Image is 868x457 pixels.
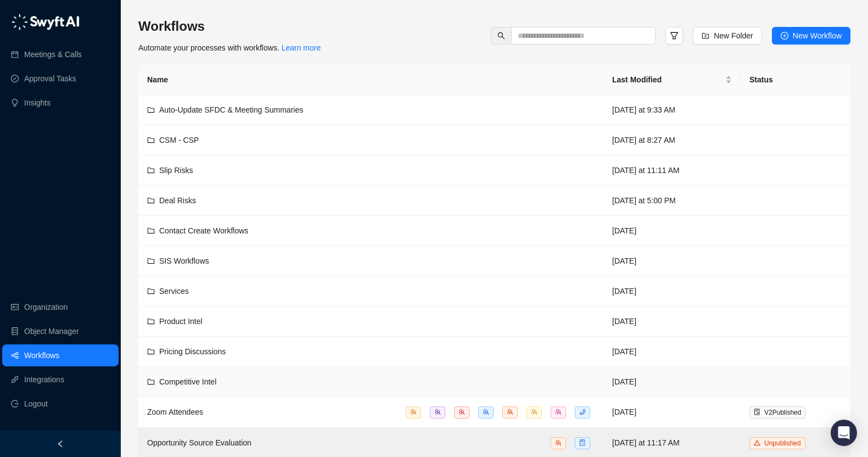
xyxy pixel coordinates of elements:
[57,440,64,448] span: left
[159,377,216,386] span: Competitive Intel
[831,420,857,446] div: Open Intercom Messenger
[603,246,741,276] td: [DATE]
[670,31,679,40] span: filter
[159,166,193,175] span: Slip Risks
[458,409,465,415] span: team
[147,257,155,265] span: folder
[147,378,155,386] span: folder
[147,227,155,235] span: folder
[764,439,801,447] span: Unpublished
[714,30,753,42] span: New Folder
[603,337,741,367] td: [DATE]
[603,186,741,216] td: [DATE] at 5:00 PM
[24,43,82,65] a: Meetings & Calls
[138,18,321,35] h3: Workflows
[147,438,251,447] span: Opportunity Source Evaluation
[24,320,79,342] a: Object Manager
[24,296,68,318] a: Organization
[159,226,248,235] span: Contact Create Workflows
[147,287,155,295] span: folder
[555,439,562,446] span: team
[24,68,76,90] a: Approval Tasks
[693,27,762,44] button: New Folder
[138,65,603,95] th: Name
[764,409,801,416] span: V 2 Published
[579,439,586,446] span: file-sync
[507,409,513,415] span: team
[754,439,760,446] span: warning
[579,409,586,415] span: phone
[603,95,741,125] td: [DATE] at 9:33 AM
[159,317,203,326] span: Product Intel
[147,106,155,114] span: folder
[147,408,203,416] span: Zoom Attendees
[483,409,489,415] span: team
[24,92,51,114] a: Insights
[603,306,741,337] td: [DATE]
[603,65,741,95] th: Last Modified
[24,393,48,415] span: Logout
[159,196,196,205] span: Deal Risks
[555,409,562,415] span: team
[159,347,226,356] span: Pricing Discussions
[497,32,505,40] span: search
[531,409,537,415] span: team
[147,317,155,325] span: folder
[282,43,321,52] a: Learn more
[781,32,788,40] span: plus-circle
[24,344,59,366] a: Workflows
[741,65,850,95] th: Status
[434,409,441,415] span: team
[754,409,760,415] span: file-done
[603,155,741,186] td: [DATE] at 11:11 AM
[147,197,155,204] span: folder
[24,369,64,391] a: Integrations
[159,287,189,296] span: Services
[702,32,709,40] span: folder-add
[11,14,80,30] img: logo-05li4sbe.png
[793,30,842,42] span: New Workflow
[138,43,321,52] span: Automate your processes with workflows.
[159,136,199,144] span: CSM - CSP
[603,367,741,397] td: [DATE]
[603,276,741,306] td: [DATE]
[772,27,850,44] button: New Workflow
[147,348,155,355] span: folder
[603,216,741,246] td: [DATE]
[603,125,741,155] td: [DATE] at 8:27 AM
[159,257,209,265] span: SIS Workflows
[11,400,19,408] span: logout
[159,105,303,114] span: Auto-Update SFDC & Meeting Summaries
[612,74,723,86] span: Last Modified
[147,136,155,144] span: folder
[410,409,417,415] span: team
[603,397,741,428] td: [DATE]
[147,166,155,174] span: folder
